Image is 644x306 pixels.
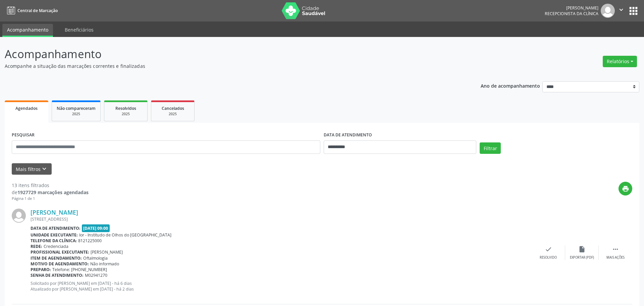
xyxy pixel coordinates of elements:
[545,11,598,16] span: Recepcionista da clínica
[480,142,501,154] button: Filtrar
[622,185,629,192] i: print
[90,261,119,267] span: Não informado
[31,238,77,244] b: Telefone da clínica:
[91,249,123,255] span: [PERSON_NAME]
[12,196,89,202] div: Página 1 de 1
[31,261,89,267] b: Motivo de agendamento:
[31,280,532,292] p: Solicitado por [PERSON_NAME] em [DATE] - há 6 dias Atualizado por [PERSON_NAME] em [DATE] - há 2 ...
[570,255,594,260] div: Exportar (PDF)
[41,165,48,173] i: keyboard_arrow_down
[31,249,89,255] b: Profissional executante:
[324,130,372,140] label: DATA DE ATENDIMENTO
[31,255,82,261] b: Item de agendamento:
[83,255,108,261] span: Oftalmologia
[17,8,58,13] span: Central de Marcação
[12,163,52,175] button: Mais filtroskeyboard_arrow_down
[5,46,449,62] p: Acompanhamento
[78,238,102,244] span: 8121225000
[31,216,532,222] div: [STREET_ADDRESS]
[44,244,68,249] span: Credenciada
[618,6,625,13] i: 
[12,209,26,223] img: img
[545,5,598,11] div: [PERSON_NAME]
[115,105,136,111] span: Resolvidos
[17,189,89,195] strong: 1927729 marcações agendadas
[628,5,639,17] button: apps
[2,24,53,37] a: Acompanhamento
[481,81,540,90] p: Ano de acompanhamento
[15,105,38,111] span: Agendados
[540,255,557,260] div: Resolvido
[5,5,58,16] a: Central de Marcação
[60,24,98,36] a: Beneficiários
[545,246,552,253] i: check
[85,272,107,278] span: M02941270
[12,130,35,140] label: PESQUISAR
[31,209,78,216] a: [PERSON_NAME]
[615,4,628,18] button: 
[82,224,110,232] span: [DATE] 09:00
[612,246,619,253] i: 
[52,267,107,272] span: Telefone: [PHONE_NUMBER]
[31,232,78,238] b: Unidade executante:
[31,272,84,278] b: Senha de atendimento:
[12,189,89,196] div: de
[57,112,96,117] div: 2025
[5,62,449,70] p: Acompanhe a situação das marcações correntes e finalizadas
[109,112,143,117] div: 2025
[601,4,615,18] img: img
[12,182,89,189] div: 13 itens filtrados
[31,244,42,249] b: Rede:
[603,56,637,67] button: Relatórios
[162,105,184,111] span: Cancelados
[606,255,625,260] div: Mais ações
[31,267,51,272] b: Preparo:
[156,112,190,117] div: 2025
[79,232,171,238] span: Ior - Institudo de Olhos do [GEOGRAPHIC_DATA]
[578,246,586,253] i: insert_drive_file
[619,182,632,195] button: print
[31,225,80,231] b: Data de atendimento:
[57,105,96,111] span: Não compareceram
